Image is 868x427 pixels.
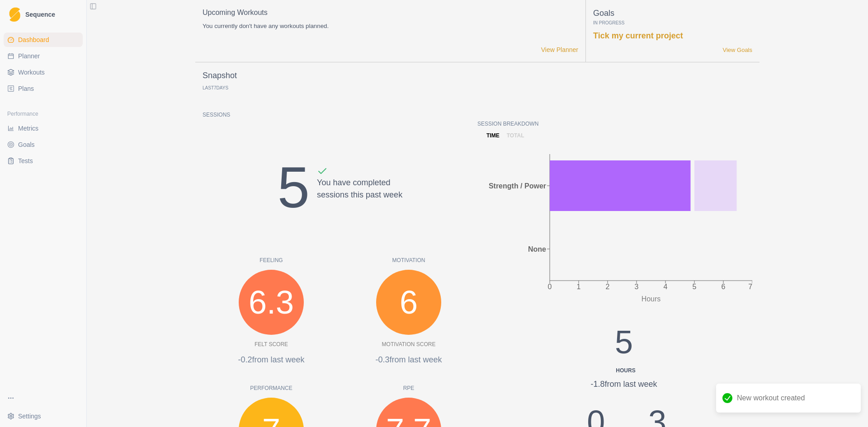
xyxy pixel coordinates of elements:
[606,283,610,291] tspan: 2
[4,137,83,152] a: Goals
[4,154,83,168] a: Tests
[9,7,20,22] img: Logo
[722,283,726,291] tspan: 6
[203,7,578,18] p: Upcoming Workouts
[340,354,477,366] p: -0.3 from last week
[214,85,217,90] span: 7
[203,70,237,82] p: Snapshot
[541,45,578,55] a: View Planner
[18,68,45,77] span: Workouts
[593,31,683,40] a: Tick my current project
[255,340,288,348] p: Felt Score
[382,340,436,348] p: Motivation Score
[716,384,861,413] div: New workout created
[562,378,685,390] div: -1.8 from last week
[477,120,752,128] p: Session Breakdown
[18,84,34,93] span: Plans
[249,278,294,327] span: 6.3
[4,49,83,63] a: Planner
[548,283,552,291] tspan: 0
[664,283,668,291] tspan: 4
[203,384,340,392] p: Performance
[577,283,581,291] tspan: 1
[593,19,752,26] p: In Progress
[593,7,752,19] p: Goals
[4,81,83,96] a: Plans
[489,182,546,190] tspan: Strength / Power
[340,384,477,392] p: RPE
[693,283,697,291] tspan: 5
[4,4,83,25] a: LogoSequence
[4,409,83,423] button: Settings
[486,131,500,140] p: time
[203,22,578,31] p: You currently don't have any workouts planned.
[203,85,228,90] p: Last Days
[203,111,477,119] p: Sessions
[25,11,55,18] span: Sequence
[278,144,310,231] div: 5
[562,318,685,375] div: 5
[635,283,639,291] tspan: 3
[4,107,83,121] div: Performance
[340,256,477,264] p: Motivation
[507,131,524,140] p: total
[203,354,340,366] p: -0.2 from last week
[18,52,40,61] span: Planner
[317,166,402,231] div: You have completed sessions this past week
[18,156,33,165] span: Tests
[528,245,546,253] tspan: None
[18,35,49,44] span: Dashboard
[722,46,752,55] a: View Goals
[566,366,685,375] div: Hours
[18,124,38,133] span: Metrics
[4,33,83,47] a: Dashboard
[203,256,340,264] p: Feeling
[642,295,661,303] tspan: Hours
[400,278,418,327] span: 6
[18,140,35,149] span: Goals
[748,283,752,291] tspan: 7
[4,65,83,80] a: Workouts
[4,121,83,136] a: Metrics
